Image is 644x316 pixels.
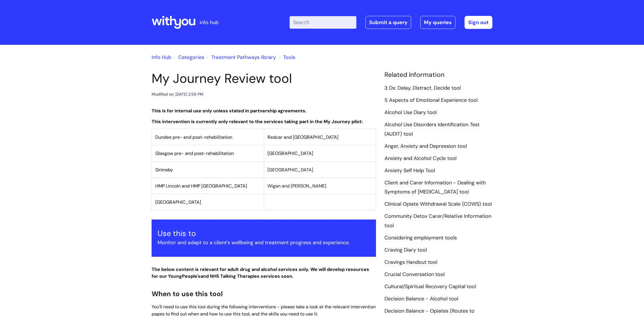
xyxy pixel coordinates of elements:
[384,121,480,138] a: Alcohol Use Disorders Identification Test (AUDIT) tool
[384,167,435,174] a: Anxiety Self Help Tool
[182,273,200,279] strong: People's
[155,183,247,189] span: HMP Lincoln and HMP [GEOGRAPHIC_DATA]
[267,134,338,140] span: Redcar and [GEOGRAPHIC_DATA]
[211,54,276,61] a: Treatment Pathways library
[384,109,437,116] a: Alcohol Use Diary tool
[152,91,203,98] div: Modified on: [DATE] 2:58 PM
[267,183,326,189] span: Wigan and [PERSON_NAME]
[384,85,461,92] a: 3 Ds: Delay, Distract, Decide tool
[267,167,313,173] span: [GEOGRAPHIC_DATA]
[152,108,306,114] strong: This is for internal use only unless stated in partnership agreements.
[158,238,370,247] p: Monitor and adapt to a client’s wellbeing and treatment progress and experience.
[384,234,457,242] a: Considering employment tools
[384,283,476,290] a: Cultural/Spiritual Recovery Capital tool
[155,167,173,173] span: Grimsby
[420,16,455,29] a: My queries
[206,53,276,62] li: Treatment Pathways library
[384,247,427,254] a: Craving Diary tool
[384,143,467,150] a: Anger, Anxiety and Depression tool
[152,71,376,86] h1: My Journey Review tool
[384,271,445,278] a: Crucial Conversation tool
[465,16,492,29] a: Sign out
[290,16,356,29] input: Search
[384,213,491,229] a: Community Detox Carer/Relative Information tool
[155,199,201,205] span: [GEOGRAPHIC_DATA]
[384,295,458,303] a: Decision Balance - Alcohol tool
[152,119,363,125] strong: This intervention is currently only relevant to the services taking part in the My Journey pilot:
[384,179,486,196] a: Client and Carer Information - Dealing with Symptoms of [MEDICAL_DATA] tool
[173,53,204,62] li: Solution home
[290,16,492,29] div: | -
[277,53,295,62] li: Tools
[267,150,313,156] span: [GEOGRAPHIC_DATA]
[155,150,234,156] span: Glasgow pre- and post-rehabilitation
[384,97,478,104] a: 5 Aspects of Emotional Experience tool
[200,18,219,27] p: info hub
[158,229,370,238] h3: Use this to
[152,289,223,298] span: When to use this tool
[384,155,457,162] a: Anxiety and Alcohol Cycle tool
[384,259,437,266] a: Cravings Handout tool
[152,54,171,61] a: Info Hub
[384,201,492,208] a: Clinical Opiate Withdrawal Scale (COWS) tool
[178,54,204,61] a: Categories
[384,71,492,79] h4: Related Information
[152,266,369,279] strong: The below content is relevant for adult drug and alcohol services only. We will develop resources...
[155,134,232,140] span: Dundee pre- and post-rehabilitation
[283,54,295,61] a: Tools
[365,16,411,29] a: Submit a query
